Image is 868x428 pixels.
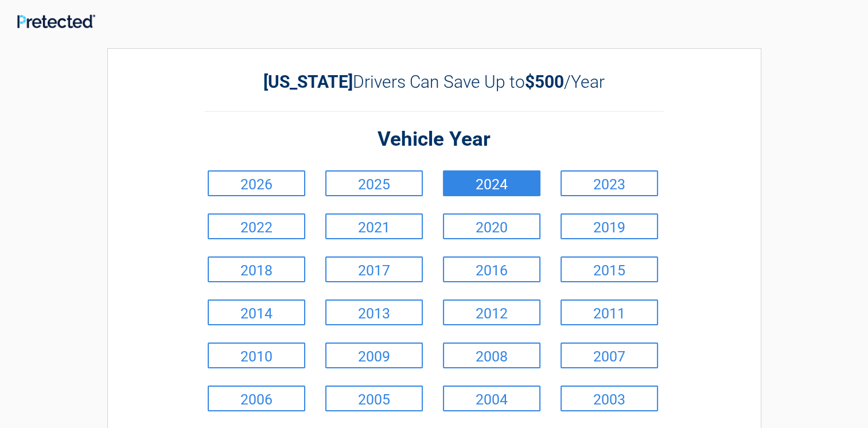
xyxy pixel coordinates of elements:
[560,386,658,411] a: 2003
[208,170,305,196] a: 2026
[208,256,305,282] a: 2018
[208,343,305,368] a: 2010
[325,170,423,196] a: 2025
[443,386,540,411] a: 2004
[560,213,658,239] a: 2019
[325,343,423,368] a: 2009
[208,386,305,411] a: 2006
[560,343,658,368] a: 2007
[208,299,305,325] a: 2014
[205,126,664,153] h2: Vehicle Year
[443,170,540,196] a: 2024
[325,386,423,411] a: 2005
[17,14,95,29] img: Main Logo
[443,299,540,325] a: 2012
[443,256,540,282] a: 2016
[443,343,540,368] a: 2008
[263,72,353,92] b: [US_STATE]
[560,299,658,325] a: 2011
[443,213,540,239] a: 2020
[325,213,423,239] a: 2021
[560,256,658,282] a: 2015
[325,299,423,325] a: 2013
[560,170,658,196] a: 2023
[205,72,664,92] h2: Drivers Can Save Up to /Year
[325,256,423,282] a: 2017
[525,72,564,92] b: $500
[208,213,305,239] a: 2022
